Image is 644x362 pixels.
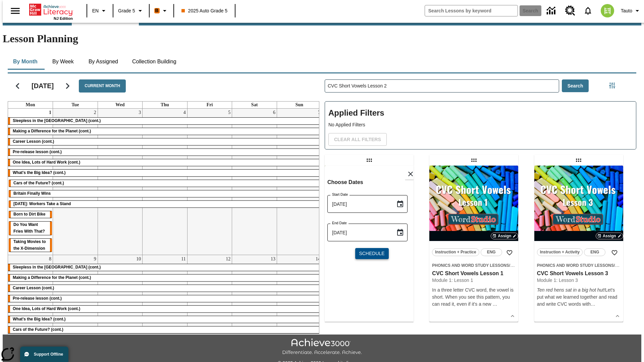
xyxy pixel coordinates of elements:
span: Do You Want Fries With That? [13,222,45,234]
input: MMMM-DD-YYYY [327,195,391,213]
button: Instruction + Practice [432,248,479,256]
span: Phonics and Word Study Lessons [432,263,509,268]
td: September 3, 2025 [98,109,143,255]
span: Making a Difference for the Planet (cont.) [13,275,91,280]
button: Close [405,168,416,180]
a: September 1, 2025 [48,109,53,117]
input: search field [425,5,518,16]
td: September 4, 2025 [143,109,187,255]
span: One Idea, Lots of Hard Work (cont.) [13,160,80,165]
a: Notifications [579,2,597,19]
span: What's the Big Idea? (cont.) [13,170,66,175]
td: September 14, 2025 [277,255,322,337]
a: September 6, 2025 [272,109,277,117]
a: September 10, 2025 [135,255,142,263]
a: Friday [205,102,214,108]
a: September 12, 2025 [224,255,232,263]
div: In a three letter CVC word, the vowel is short. When you see this pattern, you can read it, even ... [432,287,516,308]
div: lesson details [429,166,518,322]
div: Britain Finally Wins [9,190,321,197]
span: CVC Short Vowels [510,263,545,268]
a: Saturday [250,102,259,108]
button: Grade: Grade 5, Select a grade [115,5,147,17]
button: ENG [481,248,502,256]
a: September 7, 2025 [317,109,322,117]
td: September 6, 2025 [232,109,277,255]
div: Labor Day: Workers Take a Stand [9,201,321,207]
span: / [614,262,620,268]
h3: CVC Short Vowels Lesson 1 [432,270,516,277]
span: ENG [590,249,599,256]
a: Sunday [294,102,305,108]
a: Data Center [543,2,561,20]
td: September 8, 2025 [8,255,53,337]
span: Career Lesson (cont.) [13,139,54,144]
div: Home [29,2,73,20]
label: End Date [332,221,347,226]
button: By Week [46,54,80,70]
div: lesson details [534,166,623,322]
a: Tuesday [70,102,80,108]
button: Show Details [507,311,518,321]
td: September 11, 2025 [143,255,187,337]
button: By Assigned [83,54,123,70]
td: September 9, 2025 [53,255,98,337]
span: Career Lesson (cont.) [13,286,54,290]
span: Cars of the Future? (cont.) [13,181,64,185]
button: Open side menu [5,1,25,21]
a: Home [29,3,73,16]
a: Monday [24,102,37,108]
em: Ten red hens sat in a big hot hut! [537,287,605,293]
td: September 10, 2025 [98,255,143,337]
a: September 8, 2025 [48,255,53,263]
div: Cars of the Future? (cont.) [9,180,322,187]
button: Search [562,79,589,93]
div: One Idea, Lots of Hard Work (cont.) [8,159,322,166]
span: ENG [487,249,496,256]
span: One Idea, Lots of Hard Work (cont.) [13,306,80,311]
button: By Month [8,54,43,70]
button: Add to Favorites [503,247,516,259]
input: MMMM-DD-YYYY [327,224,391,241]
div: Draggable lesson: CVC Short Vowels Lesson 3 [573,155,584,166]
td: September 1, 2025 [8,109,53,255]
span: Labor Day: Workers Take a Stand [13,201,71,206]
a: Wednesday [114,102,126,108]
span: Sleepless in the Animal Kingdom (cont.) [13,265,101,269]
div: Sleepless in the Animal Kingdom (cont.) [8,264,322,271]
button: Current Month [79,79,126,93]
button: Add to Favorites [608,247,621,259]
span: Pre-release lesson (cont.) [13,296,62,301]
td: September 2, 2025 [53,109,98,255]
h6: Choose Dates [327,178,416,187]
div: What's the Big Idea? (cont.) [8,170,322,176]
span: Instruction + Activity [540,249,580,256]
div: Draggable lesson: CVC Short Vowels Lesson 1 [469,155,479,166]
button: Support Offline [20,347,68,362]
div: Applied Filters [325,101,636,149]
td: September 12, 2025 [187,255,232,337]
button: Assign Choose Dates [596,233,623,239]
span: 2025 Auto Grade 5 [181,7,228,14]
button: Filters Side menu [605,79,619,92]
span: Schedule [359,250,384,257]
a: September 5, 2025 [227,109,232,117]
h3: CVC Short Vowels Lesson 3 [537,270,621,277]
span: Topic: Phonics and Word Study Lessons/CVC Short Vowels [537,262,621,269]
div: Pre-release lesson (cont.) [8,295,322,302]
span: … [591,301,595,307]
button: Next [59,77,76,95]
button: Choose date, selected date is Sep 1, 2025 [393,226,407,239]
div: Calendar [2,71,319,334]
h2: [DATE] [32,82,54,90]
input: Search Lessons By Keyword [325,80,559,92]
h2: Applied Filters [328,105,633,121]
span: Support Offline [34,352,63,357]
div: Choose date [327,178,416,264]
div: Do You Want Fries With That? [9,222,52,235]
button: Profile/Settings [618,5,644,17]
div: lesson details [325,166,414,322]
button: Collection Building [127,54,182,70]
div: Born to Dirt Bike [9,211,52,218]
p: No Applied Filters [328,121,633,128]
